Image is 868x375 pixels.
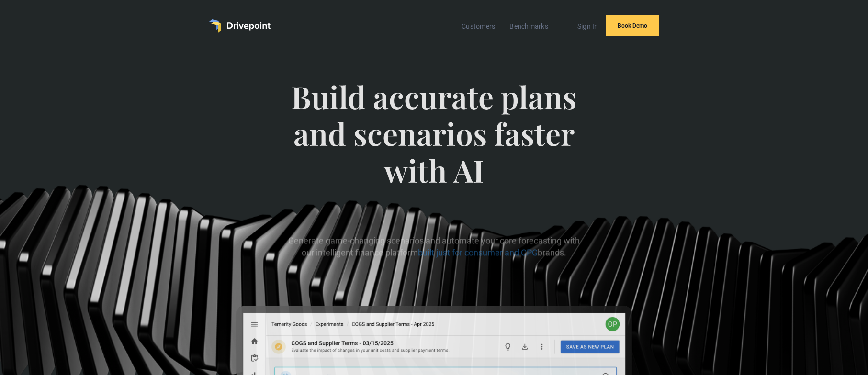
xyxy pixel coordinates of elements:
a: Customers [457,20,500,33]
a: Sign In [573,20,603,33]
a: Book Demo [606,15,659,36]
a: Benchmarks [505,20,553,33]
span: Build accurate plans and scenarios faster with AI [285,78,584,208]
a: home [209,19,271,33]
p: Generate game-changing scenarios and automate your core forecasting with our intelligent finance ... [285,235,584,259]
